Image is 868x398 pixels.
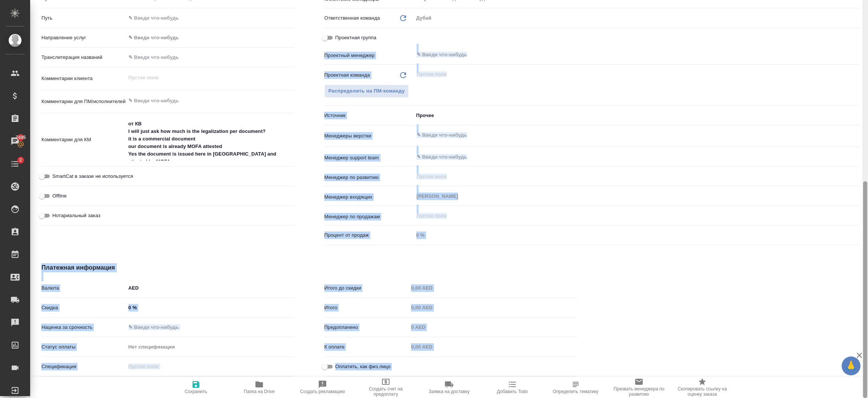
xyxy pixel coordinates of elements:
[41,98,126,105] p: Комментарии для ПМ/исполнителей
[856,54,857,56] button: Open
[126,361,294,372] input: Пустое поле
[126,341,294,353] div: Нет спецификации
[408,322,577,333] input: Пустое поле
[41,136,126,143] p: Комментарии для КМ
[291,377,354,398] button: Создать рекламацию
[416,50,832,59] input: ✎ Введи что-нибудь
[324,71,370,79] p: Проектная команда
[408,341,577,352] input: Пустое поле
[416,172,842,181] input: Пустое поле
[324,343,409,351] p: К оплате
[41,324,126,331] p: Наценка за срочность
[497,389,528,394] span: Добавить Todo
[324,112,414,119] p: Источник
[41,34,126,42] p: Направление услуг
[414,12,860,25] div: Дубай
[126,302,294,313] input: ✎ Введи что-нибудь
[41,263,577,272] h4: Платежная информация
[52,212,100,219] span: Нотариальный заказ
[15,156,26,164] span: 2
[429,389,469,394] span: Заявка на доставку
[612,386,666,397] span: Призвать менеджера по развитию
[41,304,126,312] p: Скидка
[354,377,417,398] button: Создать счет на предоплату
[324,284,409,292] p: Итого до скидки
[414,230,860,241] input: Пустое поле
[52,173,133,180] span: SmartCat в заказе не используется
[856,156,857,158] button: Open
[41,363,126,370] p: Спецификация
[417,377,481,398] button: Заявка на доставку
[41,54,126,61] p: Транслитерация названий
[324,154,414,162] p: Менеджер support team
[414,109,860,122] div: Прочее
[324,324,409,331] p: Предоплачено
[324,304,409,312] p: Итого
[2,132,28,151] a: 7495
[41,284,126,292] p: Валюта
[185,389,207,394] span: Сохранить
[300,389,345,394] span: Создать рекламацию
[126,12,294,23] input: ✎ Введи что-нибудь
[41,343,126,351] p: Статус оплаты
[359,386,413,397] span: Создать счет на предоплату
[164,377,228,398] button: Сохранить
[335,363,391,370] span: Оплатить, как физ.лицо
[244,389,275,394] span: Папка на Drive
[324,213,414,221] p: Менеджер по продажам
[416,211,842,220] input: Пустое поле
[329,87,405,96] span: Распределить на ПМ-команду
[52,192,67,200] span: Offline
[845,358,857,374] span: 🙏
[856,134,857,136] button: Open
[324,132,414,140] p: Менеджеры верстки
[416,152,832,161] input: ✎ Введи что-нибудь
[842,356,860,375] button: 🙏
[41,14,126,22] p: Путь
[335,34,376,42] span: Проектная группа
[408,302,577,313] input: Пустое поле
[126,282,294,295] div: AED
[324,193,414,201] p: Менеджер входящих
[324,52,414,59] p: Проектный менеджер
[324,174,414,181] p: Менеджер по развитию
[481,377,544,398] button: Добавить Todo
[228,377,291,398] button: Папка на Drive
[41,75,126,82] p: Комментарии клиента
[675,386,729,397] span: Скопировать ссылку на оценку заказа
[128,34,285,42] div: ✎ Введи что-нибудь
[671,377,734,398] button: Скопировать ссылку на оценку заказа
[324,85,409,98] button: Распределить на ПМ-команду
[607,377,671,398] button: Призвать менеджера по развитию
[2,154,28,173] a: 2
[126,117,294,160] textarea: от КВ I will just ask how much is the legalization per document? it is a commercial document our ...
[553,389,598,394] span: Определить тематику
[126,322,294,333] input: ✎ Введи что-нибудь
[544,377,607,398] button: Определить тематику
[416,70,842,79] input: Пустое поле
[11,134,30,141] span: 7495
[416,131,832,140] input: ✎ Введи что-нибудь
[324,231,414,239] p: Процент от продаж
[126,31,294,44] div: ✎ Введи что-нибудь
[324,14,380,22] p: Ответственная команда
[126,52,294,63] input: ✎ Введи что-нибудь
[408,282,577,293] input: Пустое поле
